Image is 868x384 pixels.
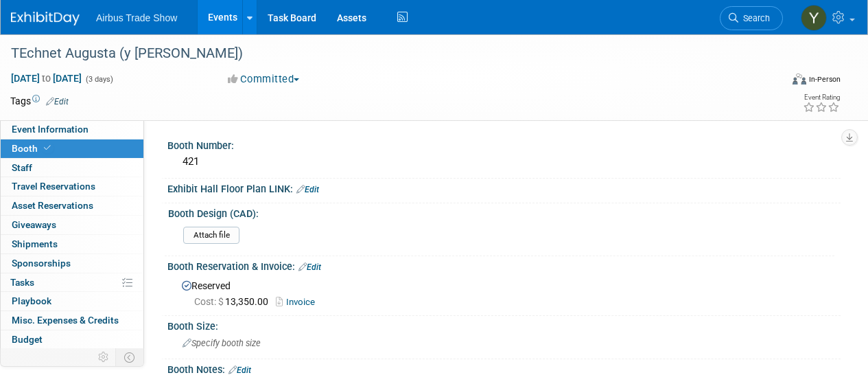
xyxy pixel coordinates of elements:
[183,338,261,348] span: Specify booth size
[6,41,770,66] div: TEchnet Augusta (y [PERSON_NAME])
[1,216,143,234] a: Giveaways
[12,124,89,135] span: Event Information
[276,297,322,307] a: Invoice
[1,254,143,273] a: Sponsorships
[167,135,841,153] div: Booth Number:
[1,311,143,330] a: Misc. Expenses & Credits
[12,258,71,269] span: Sponsorships
[116,348,144,366] td: Toggle Event Tabs
[12,295,51,306] span: Playbook
[44,144,51,152] i: Booth reservation complete
[12,200,93,211] span: Asset Reservations
[298,262,321,272] a: Edit
[10,94,69,108] td: Tags
[168,203,834,221] div: Booth Design (CAD):
[178,151,830,172] div: 421
[296,185,319,194] a: Edit
[40,73,53,84] span: to
[194,296,274,307] span: 13,350.00
[12,181,95,192] span: Travel Reservations
[1,159,143,177] a: Staff
[167,256,841,274] div: Booth Reservation & Invoice:
[738,13,770,23] span: Search
[96,12,177,23] span: Airbus Trade Show
[12,238,58,249] span: Shipments
[12,219,56,230] span: Giveaways
[167,179,841,196] div: Exhibit Hall Floor Plan LINK:
[11,12,80,25] img: ExhibitDay
[1,139,143,158] a: Booth
[1,177,143,196] a: Travel Reservations
[1,330,143,349] a: Budget
[1,235,143,253] a: Shipments
[1,273,143,292] a: Tasks
[12,315,119,326] span: Misc. Expenses & Credits
[1,120,143,139] a: Event Information
[92,348,116,366] td: Personalize Event Tab Strip
[46,97,69,106] a: Edit
[178,275,830,309] div: Reserved
[194,296,225,307] span: Cost: $
[12,162,32,173] span: Staff
[1,196,143,215] a: Asset Reservations
[12,334,43,345] span: Budget
[10,277,34,288] span: Tasks
[720,6,783,30] a: Search
[84,75,113,84] span: (3 days)
[10,72,82,84] span: [DATE] [DATE]
[223,72,305,87] button: Committed
[803,94,840,101] div: Event Rating
[228,365,251,375] a: Edit
[167,316,841,333] div: Booth Size:
[808,74,841,84] div: In-Person
[793,74,806,84] img: Format-Inperson.png
[801,5,827,31] img: Yolanda Bauza
[719,71,841,92] div: Event Format
[1,292,143,310] a: Playbook
[167,359,841,377] div: Booth Notes:
[12,143,54,154] span: Booth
